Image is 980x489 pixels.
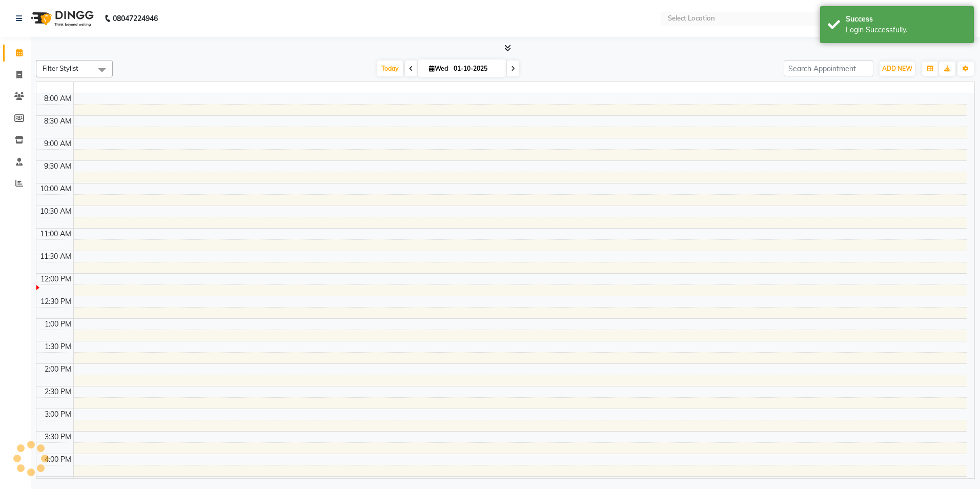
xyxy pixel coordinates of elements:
div: 10:00 AM [38,184,73,194]
div: 4:00 PM [43,454,73,465]
span: Wed [426,65,451,72]
div: 11:30 AM [38,251,73,262]
input: 2025-10-01 [451,61,502,76]
input: Search Appointment [784,60,873,76]
div: 2:00 PM [43,364,73,375]
button: ADD NEW [880,62,915,76]
b: 08047224946 [113,4,158,33]
div: 2:30 PM [43,386,73,397]
div: Login Successfully. [846,25,966,35]
div: 8:00 AM [42,93,73,104]
div: 12:30 PM [38,296,73,307]
span: ADD NEW [882,65,912,72]
div: 10:30 AM [38,206,73,217]
img: logo [26,4,96,33]
div: 3:30 PM [43,432,73,442]
span: Today [377,60,403,76]
div: Select Location [668,13,715,24]
span: Filter Stylist [43,64,78,72]
div: 11:00 AM [38,229,73,239]
div: 1:30 PM [43,341,73,352]
div: 3:00 PM [43,409,73,420]
div: 1:00 PM [43,319,73,330]
div: 9:30 AM [42,161,73,172]
div: 4:30 PM [43,477,73,487]
div: Success [846,14,966,25]
div: 8:30 AM [42,116,73,127]
div: 9:00 AM [42,138,73,149]
div: 12:00 PM [38,274,73,284]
